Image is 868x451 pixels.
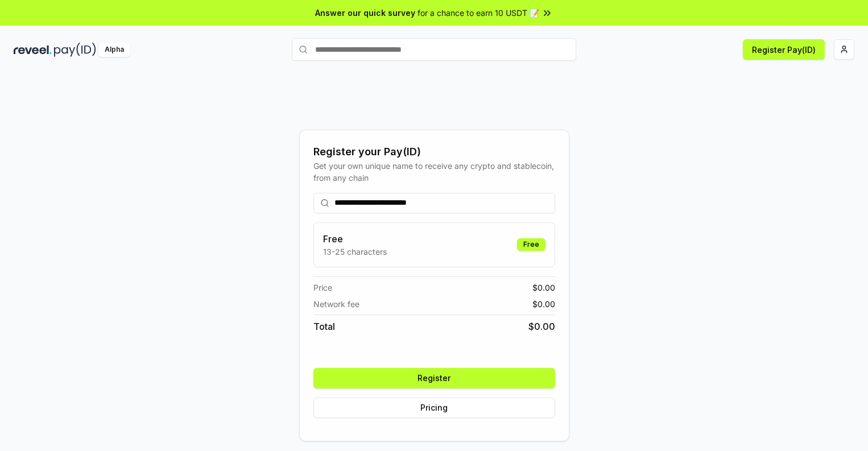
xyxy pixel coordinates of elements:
[313,160,555,184] div: Get your own unique name to receive any crypto and stablecoin, from any chain
[528,320,555,333] span: $ 0.00
[532,282,555,293] span: $ 0.00
[323,232,387,246] h3: Free
[313,144,555,160] div: Register your Pay(ID)
[517,238,545,251] div: Free
[98,43,130,57] div: Alpha
[743,39,825,60] button: Register Pay(ID)
[313,398,555,418] button: Pricing
[313,320,335,333] span: Total
[313,282,332,293] span: Price
[532,298,555,310] span: $ 0.00
[54,43,96,57] img: pay_id
[313,298,359,310] span: Network fee
[14,43,52,57] img: reveel_dark
[418,7,539,19] span: for a chance to earn 10 USDT 📝
[313,368,555,388] button: Register
[323,246,387,258] p: 13-25 characters
[315,7,415,19] span: Answer our quick survey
